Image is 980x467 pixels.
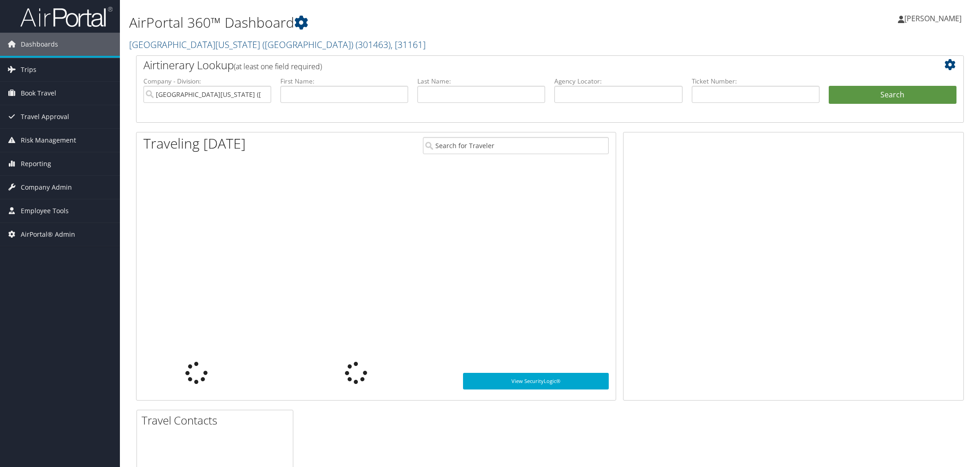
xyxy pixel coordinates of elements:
[143,77,271,86] label: Company - Division:
[21,58,36,81] span: Trips
[280,77,408,86] label: First Name:
[417,77,545,86] label: Last Name:
[143,134,246,153] h1: Traveling [DATE]
[356,38,391,51] span: ( 301463 )
[904,13,962,24] span: [PERSON_NAME]
[898,5,971,32] a: [PERSON_NAME]
[21,199,69,222] span: Employee Tools
[21,176,72,199] span: Company Admin
[129,13,690,32] h1: AirPortal 360™ Dashboard
[20,6,113,28] img: airportal-logo.png
[21,223,75,246] span: AirPortal® Admin
[21,82,56,105] span: Book Travel
[554,77,682,86] label: Agency Locator:
[391,38,426,51] span: , [ 31161 ]
[21,129,76,152] span: Risk Management
[143,57,888,73] h2: Airtinerary Lookup
[142,413,293,428] h2: Travel Contacts
[234,61,322,72] span: (at least one field required)
[692,77,820,86] label: Ticket Number:
[21,105,69,128] span: Travel Approval
[129,38,426,51] a: [GEOGRAPHIC_DATA][US_STATE] ([GEOGRAPHIC_DATA])
[21,33,58,56] span: Dashboards
[423,137,609,154] input: Search for Traveler
[463,373,609,389] a: View SecurityLogic®
[829,86,956,104] button: Search
[21,152,51,175] span: Reporting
